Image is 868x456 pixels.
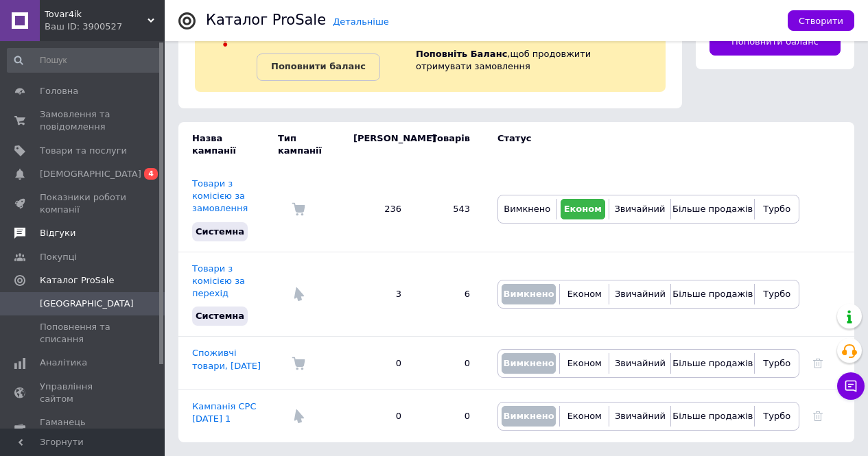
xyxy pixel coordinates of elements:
[40,274,114,287] span: Каталог ProSale
[257,53,380,81] a: Поповнити баланс
[415,389,484,442] td: 0
[731,36,819,48] span: Поповнити баланс
[564,204,602,214] span: Економ
[503,289,554,299] span: Вимкнено
[813,358,823,368] a: Видалити
[192,348,261,370] a: Споживчі товари, [DATE]
[196,311,244,321] span: Системна
[567,358,602,368] span: Економ
[502,284,556,304] button: Вимкнено
[763,289,790,299] span: Турбо
[196,226,244,237] span: Системна
[503,358,554,368] span: Вимкнено
[40,298,134,310] span: [GEOGRAPHIC_DATA]
[675,406,751,427] button: Більше продажів
[45,21,165,33] div: Ваш ID: 3900527
[567,289,602,299] span: Економ
[340,122,415,167] td: [PERSON_NAME]
[340,389,415,442] td: 0
[40,145,127,157] span: Товари та послуги
[763,411,790,421] span: Турбо
[40,357,87,369] span: Аналітика
[709,28,841,56] a: Поповнити баланс
[502,199,553,219] button: Вимкнено
[333,16,389,27] a: Детальніше
[416,49,507,59] b: Поповніть Баланс
[672,358,753,368] span: Більше продажів
[758,353,795,374] button: Турбо
[788,10,854,31] button: Створити
[271,61,366,71] b: Поповнити баланс
[192,178,248,213] a: Товари з комісією за замовлення
[613,353,667,374] button: Звичайний
[672,204,753,214] span: Більше продажів
[40,381,127,405] span: Управління сайтом
[613,284,667,304] button: Звичайний
[292,202,305,216] img: Комісія за замовлення
[672,411,753,421] span: Більше продажів
[292,287,305,301] img: Комісія за перехід
[614,204,665,214] span: Звичайний
[758,406,795,427] button: Турбо
[615,411,666,421] span: Звичайний
[40,85,78,97] span: Головна
[415,122,484,167] td: Товарів
[292,409,305,423] img: Комісія за перехід
[206,13,326,27] div: Каталог ProSale
[763,204,790,214] span: Турбо
[837,372,865,400] button: Чат з покупцем
[675,199,751,219] button: Більше продажів
[415,337,484,389] td: 0
[563,406,605,427] button: Економ
[613,406,667,427] button: Звичайний
[615,289,666,299] span: Звичайний
[502,406,556,427] button: Вимкнено
[502,353,556,374] button: Вимкнено
[675,353,751,374] button: Більше продажів
[292,357,305,370] img: Комісія за замовлення
[613,199,667,219] button: Звичайний
[813,411,823,421] a: Видалити
[192,263,245,298] a: Товари з комісією за перехід
[484,122,799,167] td: Статус
[615,358,666,368] span: Звичайний
[340,252,415,337] td: 3
[563,353,605,374] button: Економ
[40,416,127,441] span: Гаманець компанії
[567,411,602,421] span: Економ
[758,199,795,219] button: Турбо
[45,8,148,21] span: Tovar4ik
[763,358,790,368] span: Турбо
[40,108,127,133] span: Замовлення та повідомлення
[7,48,162,73] input: Пошук
[340,337,415,389] td: 0
[192,401,257,424] a: Кампанія CPC [DATE] 1
[340,167,415,252] td: 236
[563,284,605,304] button: Економ
[675,284,751,304] button: Більше продажів
[799,16,843,26] span: Створити
[40,191,127,216] span: Показники роботи компанії
[178,122,278,167] td: Назва кампанії
[415,252,484,337] td: 6
[278,122,340,167] td: Тип кампанії
[503,411,554,421] span: Вимкнено
[144,168,158,180] span: 4
[40,251,77,263] span: Покупці
[504,204,550,214] span: Вимкнено
[561,199,605,219] button: Економ
[415,167,484,252] td: 543
[40,321,127,346] span: Поповнення та списання
[758,284,795,304] button: Турбо
[672,289,753,299] span: Більше продажів
[40,227,75,239] span: Відгуки
[40,168,141,180] span: [DEMOGRAPHIC_DATA]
